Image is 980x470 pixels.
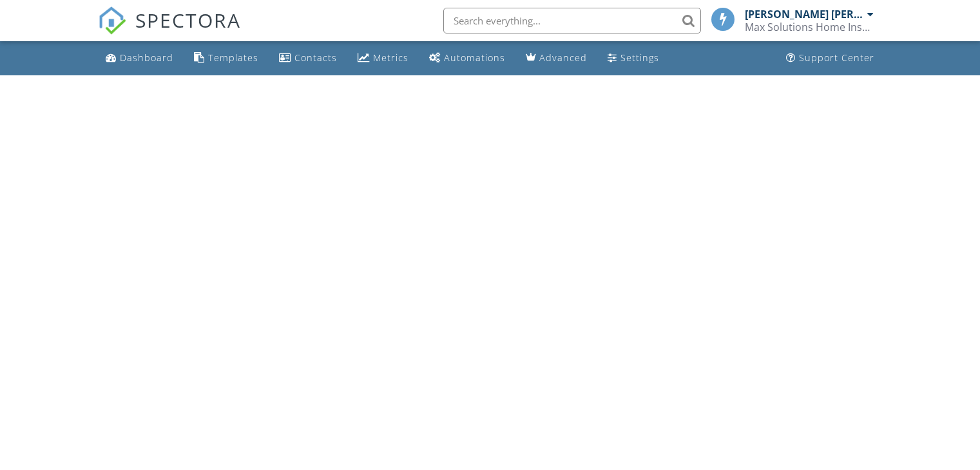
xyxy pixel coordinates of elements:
[373,52,408,64] div: Metrics
[274,46,342,70] a: Contacts
[745,21,874,33] div: Max Solutions Home Inspector Llc
[443,8,701,33] input: Search everything...
[444,52,505,64] div: Automations
[135,6,241,33] span: SPECTORA
[208,52,258,64] div: Templates
[98,6,126,35] img: The Best Home Inspection Software - Spectora
[294,52,337,64] div: Contacts
[521,46,592,70] a: Advanced
[352,46,414,70] a: Metrics
[189,46,264,70] a: Templates
[539,52,587,64] div: Advanced
[602,46,664,70] a: Settings
[98,17,241,44] a: SPECTORA
[424,46,510,70] a: Automations (Basic)
[781,46,879,70] a: Support Center
[745,8,864,21] div: [PERSON_NAME] [PERSON_NAME]
[101,46,178,70] a: Dashboard
[620,52,659,64] div: Settings
[120,52,173,64] div: Dashboard
[799,52,874,64] div: Support Center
